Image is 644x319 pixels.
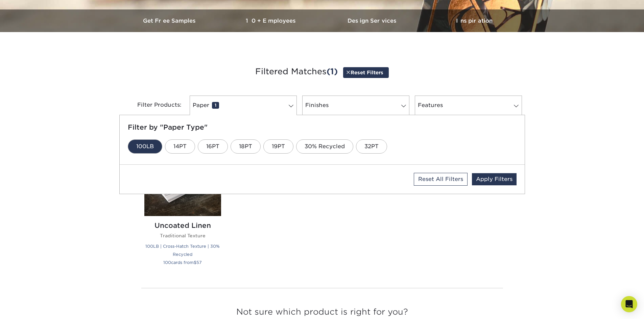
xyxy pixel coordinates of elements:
a: 10+ Employees [221,9,322,32]
div: Open Intercom Messenger [621,296,637,312]
h3: Inspiration [424,18,525,24]
a: 19PT [263,139,293,154]
a: 18PT [231,139,261,154]
p: Traditional Texture [144,232,221,239]
a: 32PT [356,139,387,154]
div: Filter Products: [119,96,187,115]
h3: Get Free Samples [119,18,221,24]
a: Reset All Filters [414,173,468,186]
a: Features [415,96,522,115]
a: 100LB [128,139,162,154]
a: Get Free Samples [119,9,221,32]
span: (1) [327,67,338,76]
a: Reset Filters [343,67,389,78]
h2: Uncoated Linen [144,221,221,230]
a: Uncoated Linen Business Cards Uncoated Linen Traditional Texture 100LB | Cross-Hatch Texture | 30... [144,139,221,274]
span: $ [194,260,196,265]
a: 16PT [198,139,228,154]
a: Apply Filters [472,173,517,185]
a: Finishes [302,96,409,115]
h3: Filtered Matches [124,56,520,87]
a: 30% Recycled [296,139,353,154]
span: 57 [196,260,202,265]
h3: Design Services [322,18,424,24]
h3: 10+ Employees [221,18,322,24]
span: 1 [212,102,219,109]
small: cards from [163,260,202,265]
h5: Filter by "Paper Type" [128,123,517,131]
a: Paper1 [190,96,297,115]
a: Inspiration [424,9,525,32]
small: 100LB | Cross-Hatch Texture | 30% Recycled [145,244,220,257]
span: 100 [163,260,171,265]
a: Design Services [322,9,424,32]
a: 14PT [165,139,195,154]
